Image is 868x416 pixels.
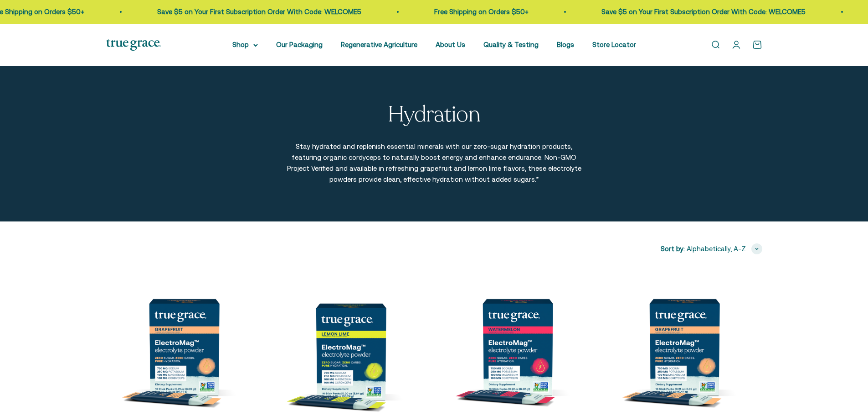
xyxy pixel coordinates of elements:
span: Alphabetically, A-Z [687,243,746,254]
a: Blogs [557,41,574,48]
summary: Shop [232,39,258,50]
a: Regenerative Agriculture [341,41,417,48]
p: Save $5 on Your First Subscription Order With Code: WELCOME5 [157,6,361,17]
button: Alphabetically, A-Z [687,243,762,254]
span: Sort by: [661,243,685,254]
a: Our Packaging [276,41,323,48]
a: Quality & Testing [483,41,539,48]
p: Hydration [388,103,481,127]
a: Free Shipping on Orders $50+ [434,8,529,16]
p: Save $5 on Your First Subscription Order With Code: WELCOME5 [601,6,806,17]
a: Store Locator [592,41,636,48]
a: About Us [436,41,465,48]
p: Stay hydrated and replenish essential minerals with our zero-sugar hydration products, featuring ... [286,141,582,185]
